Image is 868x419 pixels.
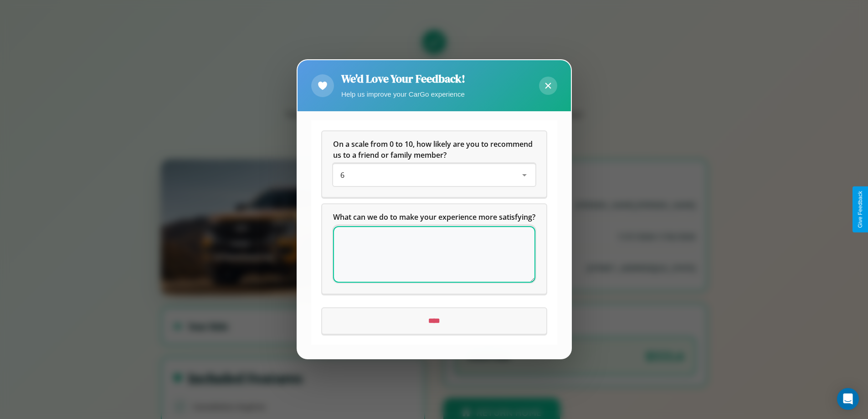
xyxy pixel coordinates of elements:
[857,191,863,228] div: Give Feedback
[322,132,546,197] div: On a scale from 0 to 10, how likely are you to recommend us to a friend or family member?
[341,71,465,86] h2: We'd Love Your Feedback!
[340,171,344,181] span: 6
[333,140,534,160] span: On a scale from 0 to 10, how likely are you to recommend us to a friend or family member?
[333,165,535,186] div: On a scale from 0 to 10, how likely are you to recommend us to a friend or family member?
[333,139,535,161] h5: On a scale from 0 to 10, how likely are you to recommend us to a friend or family member?
[333,212,535,222] span: What can we do to make your experience more satisfying?
[837,388,859,410] div: Open Intercom Messenger
[341,88,465,100] p: Help us improve your CarGo experience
